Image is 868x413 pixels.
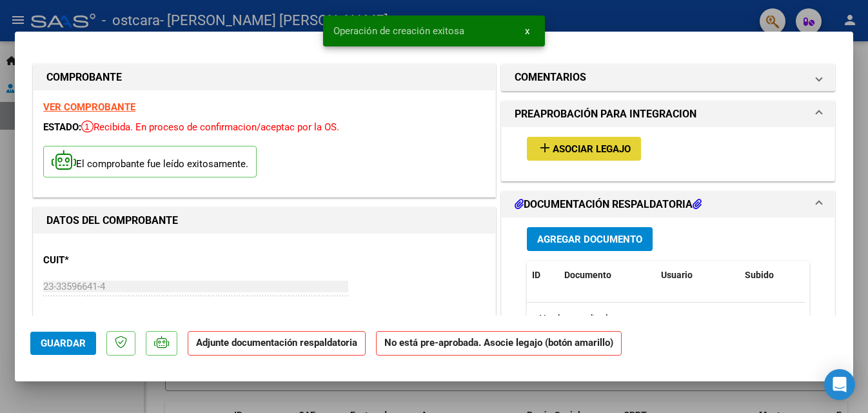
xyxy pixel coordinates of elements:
[41,337,86,349] span: Guardar
[525,25,529,37] span: x
[43,253,176,268] p: CUIT
[527,227,653,251] button: Agregar Documento
[515,106,696,122] h1: PREAPROBACIÓN PARA INTEGRACION
[553,143,631,155] span: Asociar Legajo
[81,121,339,133] span: Recibida. En proceso de confirmacion/aceptac por la OS.
[537,140,553,156] mat-icon: add
[559,261,656,289] datatable-header-cell: Documento
[661,270,693,280] span: Usuario
[46,214,178,227] strong: DATOS DEL COMPROBANTE
[502,192,834,217] mat-expansion-panel-header: DOCUMENTACIÓN RESPALDATORIA
[46,71,122,83] strong: COMPROBANTE
[515,19,540,43] button: x
[515,197,702,212] h1: DOCUMENTACIÓN RESPALDATORIA
[43,146,257,177] p: El comprobante fue leído exitosamente.
[527,137,641,161] button: Asociar Legajo
[43,101,135,113] a: VER COMPROBANTE
[376,331,622,356] strong: No está pre-aprobada. Asocie legajo (botón amarillo)
[502,127,834,181] div: PREAPROBACIÓN PARA INTEGRACION
[30,332,96,355] button: Guardar
[502,101,834,127] mat-expansion-panel-header: PREAPROBACIÓN PARA INTEGRACION
[333,25,464,37] span: Operación de creación exitosa
[824,369,855,400] div: Open Intercom Messenger
[656,261,740,289] datatable-header-cell: Usuario
[527,303,805,335] div: No data to display
[196,337,357,348] strong: Adjunte documentación respaldatoria
[515,70,586,85] h1: COMENTARIOS
[43,121,81,133] span: ESTADO:
[537,234,642,245] span: Agregar Documento
[502,65,834,90] mat-expansion-panel-header: COMENTARIOS
[527,261,559,289] datatable-header-cell: ID
[740,261,804,289] datatable-header-cell: Subido
[532,270,540,280] span: ID
[564,270,611,280] span: Documento
[745,270,774,280] span: Subido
